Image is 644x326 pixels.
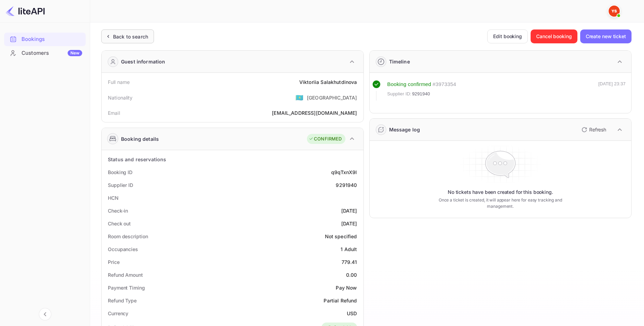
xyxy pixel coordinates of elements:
[448,189,553,196] p: No tickets have been created for this booking.
[341,220,357,227] div: [DATE]
[336,181,357,189] div: 9291940
[272,109,357,117] div: [EMAIL_ADDRESS][DOMAIN_NAME]
[108,181,133,189] div: Supplier ID
[108,169,132,176] div: Booking ID
[121,58,165,65] div: Guest information
[108,310,128,317] div: Currency
[598,80,626,101] div: [DATE] 23:37
[331,169,357,176] div: q9qTxnX9l
[295,91,303,104] span: United States
[108,94,133,101] div: Nationality
[487,29,528,43] button: Edit booking
[108,109,120,117] div: Email
[68,50,82,56] div: New
[432,80,456,88] div: # 3973354
[589,126,606,133] p: Refresh
[108,271,143,278] div: Refund Amount
[341,207,357,214] div: [DATE]
[299,78,357,86] div: Viktoriia Salakhutdinova
[108,233,148,240] div: Room description
[4,33,86,46] div: Bookings
[389,58,410,65] div: Timeline
[22,49,82,57] div: Customers
[346,271,357,278] div: 0.00
[108,220,131,227] div: Check out
[324,297,357,304] div: Partial Refund
[531,29,577,43] button: Cancel booking
[412,91,430,97] span: 9291940
[22,35,82,43] div: Bookings
[4,33,86,45] a: Bookings
[609,6,620,17] img: Yandex Support
[108,207,128,214] div: Check-in
[577,124,609,135] button: Refresh
[387,91,412,97] span: Supplier ID:
[342,258,357,266] div: 779.41
[108,194,119,201] div: HCN
[580,29,632,43] button: Create new ticket
[307,94,357,101] div: [GEOGRAPHIC_DATA]
[341,246,357,253] div: 1 Adult
[325,233,357,240] div: Not specified
[108,284,145,291] div: Payment Timing
[347,310,357,317] div: USD
[39,308,51,320] button: Collapse navigation
[113,33,148,40] div: Back to search
[108,246,138,253] div: Occupancies
[4,46,86,59] a: CustomersNew
[4,46,86,60] div: CustomersNew
[430,197,571,209] p: Once a ticket is created, it will appear here for easy tracking and management.
[108,297,137,304] div: Refund Type
[108,258,120,266] div: Price
[6,6,45,17] img: LiteAPI logo
[387,80,431,88] div: Booking confirmed
[389,126,420,133] div: Message log
[309,136,342,143] div: CONFIRMED
[121,135,159,143] div: Booking details
[108,78,130,86] div: Full name
[108,156,166,163] div: Status and reservations
[336,284,357,291] div: Pay Now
